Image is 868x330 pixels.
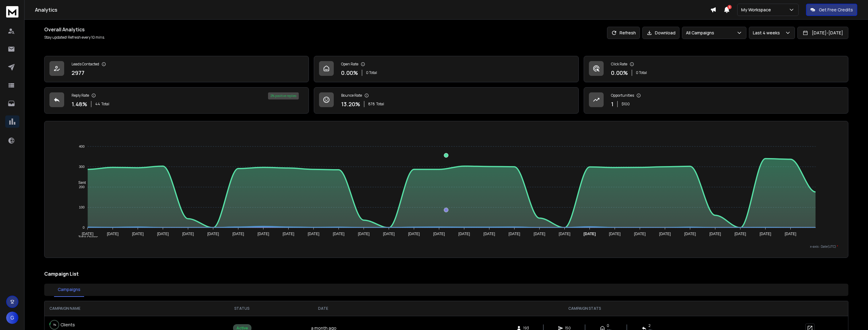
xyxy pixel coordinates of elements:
[314,56,578,82] a: Open Rate0.00%0 Total
[642,27,679,39] button: Download
[710,232,721,236] tspan: [DATE]
[376,102,384,107] span: Total
[611,62,627,67] p: Click Rate
[44,26,105,33] h1: Overall Analytics
[383,232,395,236] tspan: [DATE]
[341,68,358,77] p: 0.00 %
[607,27,640,39] button: Refresh
[368,102,375,107] span: 878
[358,232,370,236] tspan: [DATE]
[44,35,105,40] p: Stay updated! Refresh every 10 mins.
[72,93,89,98] p: Reply Rate
[509,232,520,236] tspan: [DATE]
[611,93,634,98] p: Opportunities
[54,244,838,249] p: x-axis : Date(UTC)
[6,6,18,17] img: logo
[283,232,294,236] tspan: [DATE]
[341,93,362,98] p: Bounce Rate
[620,30,636,36] p: Refresh
[182,232,194,236] tspan: [DATE]
[611,68,628,77] p: 0.00 %
[314,87,578,114] a: Bounce Rate13.20%878Total
[54,283,84,297] button: Campaigns
[611,100,613,108] p: 1
[79,145,84,148] tspan: 400
[35,6,710,14] h1: Analytics
[95,102,100,107] span: 44
[458,232,470,236] tspan: [DATE]
[648,323,651,328] span: 2
[341,62,358,67] p: Open Rate
[741,7,773,13] p: My Workspace
[484,232,495,236] tspan: [DATE]
[74,235,98,239] span: Total Opens
[206,301,278,316] th: STATUS
[6,312,18,324] button: G
[684,232,696,236] tspan: [DATE]
[760,232,771,236] tspan: [DATE]
[83,226,85,229] tspan: 0
[79,205,84,209] tspan: 100
[785,232,796,236] tspan: [DATE]
[44,56,309,82] a: Leads Contacted2977
[53,322,56,328] p: 7 %
[333,232,344,236] tspan: [DATE]
[101,102,109,107] span: Total
[634,232,646,236] tspan: [DATE]
[534,232,545,236] tspan: [DATE]
[408,232,420,236] tspan: [DATE]
[659,232,671,236] tspan: [DATE]
[74,181,86,185] span: Sent
[584,56,848,82] a: Click Rate0.00%0 Total
[433,232,445,236] tspan: [DATE]
[72,62,99,67] p: Leads Contacted
[132,232,144,236] tspan: [DATE]
[308,232,320,236] tspan: [DATE]
[157,232,169,236] tspan: [DATE]
[559,232,570,236] tspan: [DATE]
[607,323,609,328] span: 0
[655,30,675,36] p: Download
[72,100,87,108] p: 1.48 %
[341,100,360,108] p: 13.20 %
[107,232,119,236] tspan: [DATE]
[819,7,853,13] p: Get Free Credits
[636,70,647,75] p: 0 Total
[806,4,857,16] button: Get Free Credits
[727,5,732,9] span: 3
[584,87,848,114] a: Opportunities1$100
[368,301,800,316] th: CAMPAIGN STATS
[734,232,746,236] tspan: [DATE]
[79,185,84,189] tspan: 200
[686,30,717,36] p: All Campaigns
[621,102,630,107] p: $ 100
[753,30,782,36] p: Last 4 weeks
[79,165,84,169] tspan: 300
[278,301,369,316] th: DATE
[44,270,848,278] h2: Campaign List
[82,232,94,236] tspan: [DATE]
[584,232,596,236] tspan: [DATE]
[258,232,269,236] tspan: [DATE]
[609,232,621,236] tspan: [DATE]
[72,68,84,77] p: 2977
[232,232,244,236] tspan: [DATE]
[44,87,309,114] a: Reply Rate1.48%44Total2% positive replies
[366,70,377,75] p: 0 Total
[797,27,848,39] button: [DATE]-[DATE]
[208,232,219,236] tspan: [DATE]
[45,301,206,316] th: CAMPAIGN NAME
[268,92,299,99] div: 2 % positive replies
